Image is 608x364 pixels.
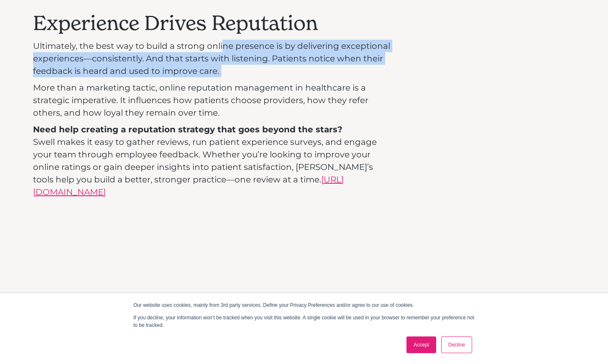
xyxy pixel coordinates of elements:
a: [URL][DOMAIN_NAME] [33,174,344,197]
p: Our website uses cookies, mainly from 3rd party services. Define your Privacy Preferences and/or ... [133,301,475,309]
a: Decline [441,336,472,353]
a: Accept [406,336,436,353]
strong: Need help creating a reputation strategy that goes beyond the stars? [33,124,342,134]
p: More than a marketing tactic, online reputation management in healthcare is a strategic imperativ... [33,81,391,119]
p: If you decline, your information won’t be tracked when you visit this website. A single cookie wi... [133,314,475,329]
p: ‍ [33,202,391,215]
p: Ultimately, the best way to build a strong online presence is by delivering exceptional experienc... [33,40,391,77]
p: Swell makes it easy to gather reviews, run patient experience surveys, and engage your team throu... [33,123,391,198]
h2: Experience Drives Reputation [33,11,391,35]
